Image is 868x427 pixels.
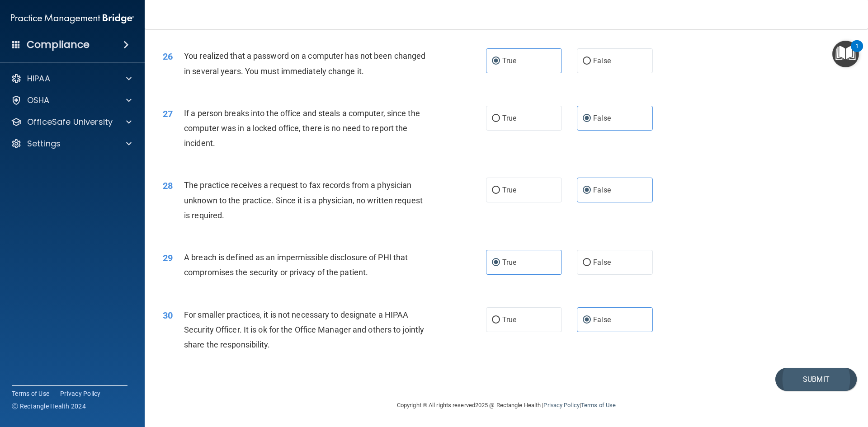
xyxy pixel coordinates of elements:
[163,253,173,263] span: 29
[502,114,516,122] span: True
[593,56,611,65] span: False
[583,58,591,65] input: False
[502,56,516,65] span: True
[184,108,420,148] span: If a person breaks into the office and steals a computer, since the computer was in a locked offi...
[593,114,611,122] span: False
[60,389,101,398] a: Privacy Policy
[502,258,516,267] span: True
[855,46,859,58] div: 1
[593,315,611,324] span: False
[593,186,611,194] span: False
[12,402,86,411] span: Ⓒ Rectangle Health 2024
[27,38,90,51] h4: Compliance
[27,95,50,106] p: OSHA
[492,187,500,194] input: True
[543,402,579,408] a: Privacy Policy
[184,253,408,277] span: A breach is defined as an impermissible disclosure of PHI that compromises the security or privac...
[583,115,591,122] input: False
[163,51,173,62] span: 26
[583,259,591,266] input: False
[163,108,173,119] span: 27
[11,95,132,106] a: OSHA
[492,115,500,122] input: True
[184,180,423,220] span: The practice receives a request to fax records from a physician unknown to the practice. Since it...
[502,186,516,194] span: True
[492,58,500,65] input: True
[11,138,132,149] a: Settings
[492,317,500,324] input: True
[184,51,425,75] span: You realized that a password on a computer has not been changed in several years. You must immedi...
[12,389,49,398] a: Terms of Use
[11,9,134,28] img: PMB logo
[341,391,671,420] div: Copyright © All rights reserved 2025 @ Rectangle Health | |
[583,187,591,194] input: False
[775,368,857,391] button: Submit
[593,258,611,267] span: False
[184,310,424,349] span: For smaller practices, it is not necessary to designate a HIPAA Security Officer. It is ok for th...
[823,365,857,399] iframe: Drift Widget Chat Controller
[492,259,500,266] input: True
[583,317,591,324] input: False
[11,117,132,127] a: OfficeSafe University
[163,180,173,191] span: 28
[832,41,859,67] button: Open Resource Center, 1 new notification
[11,73,132,84] a: HIPAA
[27,73,50,84] p: HIPAA
[27,138,61,149] p: Settings
[163,310,173,321] span: 30
[502,315,516,324] span: True
[27,117,113,127] p: OfficeSafe University
[581,402,616,408] a: Terms of Use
